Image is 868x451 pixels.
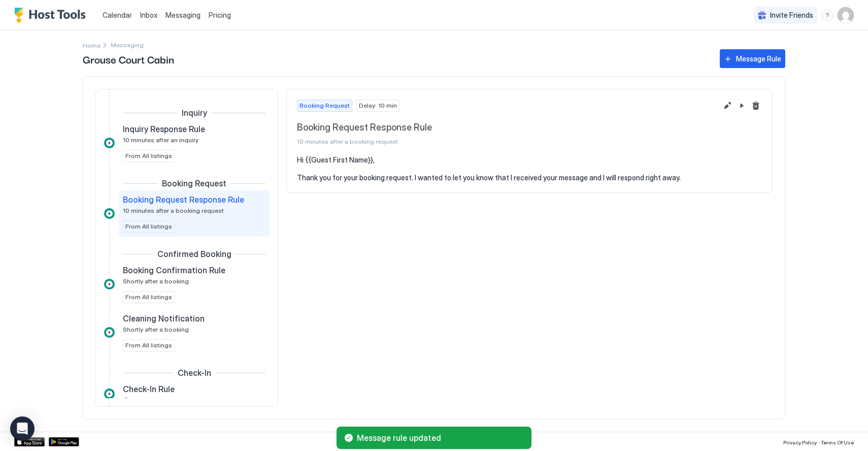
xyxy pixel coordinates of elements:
a: Calendar [103,10,132,20]
span: Inbox [140,11,157,19]
span: From All listings [125,222,172,231]
span: Check-In Rule [123,384,175,394]
span: 10 minutes after a booking request [297,138,717,145]
span: Inquiry Response Rule [123,124,205,134]
span: From All listings [125,341,172,350]
span: Pricing [209,11,231,20]
span: @5:00pm, 2 days before checkin [123,396,220,404]
button: Pause Message Rule [736,100,748,112]
span: Delay: 10 min [359,101,397,110]
span: 10 minutes after a booking request [123,207,224,214]
span: Booking Request Response Rule [123,195,244,205]
span: Calendar [103,11,132,19]
span: Booking Request Response Rule [297,122,717,134]
button: Edit message rule [721,100,733,112]
span: 10 minutes after an inquiry [123,136,198,144]
span: From All listings [125,151,172,160]
span: Booking Request [162,178,226,188]
a: Home [83,40,101,50]
button: Delete message rule [750,100,762,112]
span: Invite Friends [770,11,813,20]
pre: Hi {{Guest First Name}}, Thank you for your booking request. I wanted to let you know that I rece... [297,155,762,182]
div: User profile [838,7,854,23]
span: From All listings [125,293,172,302]
span: Grouse Court Cabin [83,51,710,67]
button: Message Rule [720,49,785,68]
span: Messaging [165,11,201,19]
span: Shortly after a booking [123,277,189,285]
a: Inbox [140,10,157,20]
span: Shortly after a booking [123,326,189,333]
span: Breadcrumb [111,41,144,49]
span: Home [83,42,101,49]
div: Open Intercom Messenger [10,416,35,441]
span: Booking Confirmation Rule [123,265,225,275]
a: Messaging [165,10,201,20]
div: menu [821,9,833,21]
span: Check-In [178,368,211,378]
div: Breadcrumb [83,40,101,50]
span: Message rule updated [357,433,523,443]
a: Host Tools Logo [14,8,90,23]
div: Message Rule [736,53,781,64]
span: Cleaning Notification [123,313,205,324]
span: Booking Request [299,101,350,110]
span: Confirmed Booking [157,249,231,259]
span: Inquiry [182,108,207,118]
